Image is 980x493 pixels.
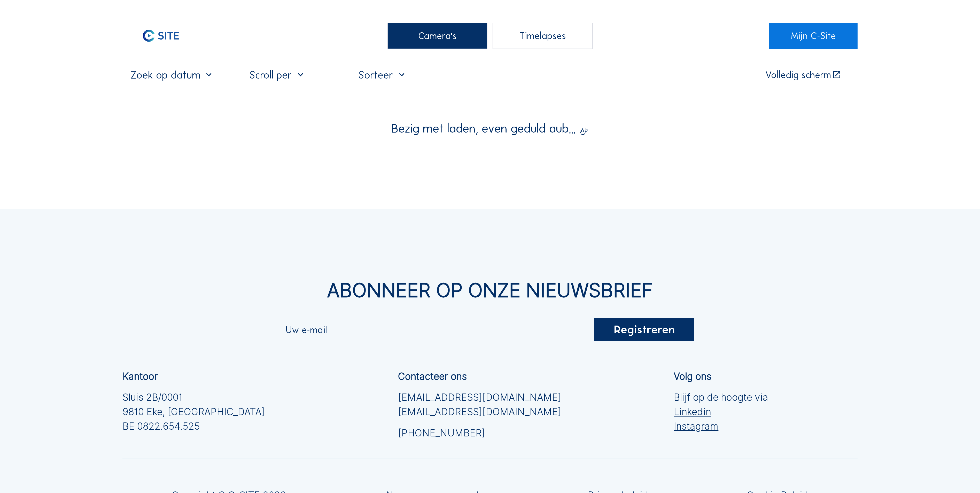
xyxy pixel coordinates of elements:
[674,419,768,434] a: Instagram
[594,318,694,341] div: Registreren
[769,23,857,49] a: Mijn C-Site
[674,390,768,433] div: Blijf op de hoogte via
[765,70,831,80] div: Volledig scherm
[398,405,561,419] a: [EMAIL_ADDRESS][DOMAIN_NAME]
[674,405,768,419] a: Linkedin
[392,122,576,135] span: Bezig met laden, even geduld aub...
[122,23,211,49] a: C-SITE Logo
[122,390,265,433] div: Sluis 2B/0001 9810 Eke, [GEOGRAPHIC_DATA] BE 0822.654.525
[398,426,561,440] a: [PHONE_NUMBER]
[398,372,467,381] div: Contacteer ons
[387,23,487,49] div: Camera's
[398,390,561,405] a: [EMAIL_ADDRESS][DOMAIN_NAME]
[122,23,199,49] img: C-SITE Logo
[674,372,711,381] div: Volg ons
[122,372,158,381] div: Kantoor
[493,23,593,49] div: Timelapses
[122,68,222,81] input: Zoek op datum 󰅀
[122,281,858,300] div: Abonneer op onze nieuwsbrief
[286,326,594,334] input: Uw e-mail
